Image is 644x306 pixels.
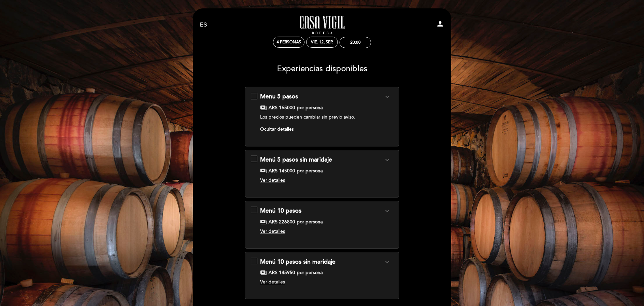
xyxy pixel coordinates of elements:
[269,219,295,225] span: ARS 226800
[280,16,364,34] a: Casa Vigil - Restaurante
[381,156,393,164] button: expand_more
[251,258,394,289] md-checkbox: Menú 10 pasos sin maridaje expand_more Clic aquí para ver el menú payments ARS 145950 por persona...
[260,258,335,265] span: Menú 10 pasos sin maridaje
[269,168,295,174] span: ARS 145000
[383,258,391,266] i: expand_more
[260,114,384,121] p: Los precios pueden cambiar sin previo aviso.
[260,126,294,132] span: Ocultar detalles
[381,258,393,266] button: expand_more
[260,228,285,234] span: Ver detalles
[297,104,323,111] span: por persona
[269,269,295,276] span: ARS 145950
[260,279,285,285] span: Ver detalles
[260,207,301,214] span: Menú 10 pasos
[269,104,295,111] span: ARS 165000
[260,269,267,276] span: payments
[260,219,267,225] span: payments
[260,168,267,174] span: payments
[381,92,393,101] button: expand_more
[297,269,323,276] span: por persona
[436,20,444,30] button: person
[383,93,391,101] i: expand_more
[277,64,367,74] span: Experiencias disponibles
[297,219,323,225] span: por persona
[260,93,298,100] span: Menu 5 pasos
[383,156,391,164] i: expand_more
[436,20,444,28] i: person
[277,40,301,45] span: 4 personas
[260,104,267,111] span: payments
[260,156,332,163] span: Menú 5 pasos sin maridaje
[311,40,333,45] div: vie. 12, sep.
[260,177,285,183] span: Ver detalles
[350,40,361,45] div: 20:00
[251,207,394,237] md-checkbox: Menú 10 pasos expand_more Clic aquí para ver el menú payments ARS 226800 por persona Ver detalles
[297,168,323,174] span: por persona
[251,156,394,186] md-checkbox: Menú 5 pasos sin maridaje expand_more Clic aquí para ver menú. payments ARS 145000 por persona Ve...
[251,92,394,135] md-checkbox: Menu 5 pasos expand_more Clic aquí para ver menú. payments ARS 165000 por persona Ver detalles
[381,207,393,215] button: expand_more
[383,207,391,215] i: expand_more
